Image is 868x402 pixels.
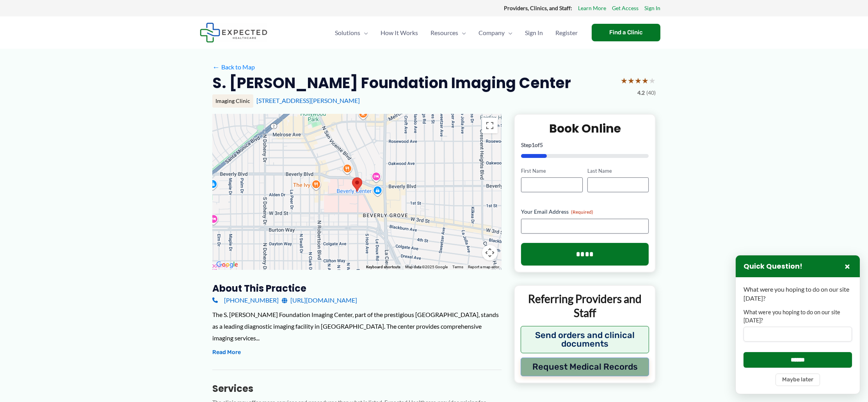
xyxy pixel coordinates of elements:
p: Step of [521,142,649,148]
a: ←Back to Map [212,61,255,73]
span: 4.2 [637,88,645,98]
a: CompanyMenu Toggle [472,19,519,46]
label: Your Email Address [521,208,649,216]
a: [PHONE_NUMBER] [212,294,279,306]
p: What were you hoping to do on our site [DATE]? [743,285,852,303]
button: Close [843,262,852,271]
h2: S. [PERSON_NAME] Foundation Imaging Center [212,73,571,92]
h3: Quick Question! [743,262,802,271]
span: Register [555,19,578,46]
p: Referring Providers and Staff [521,292,649,320]
h3: About this practice [212,282,502,294]
span: Solutions [335,19,360,46]
span: ← [212,63,220,71]
a: Register [549,19,584,46]
strong: Providers, Clinics, and Staff: [504,5,572,11]
label: Last Name [587,167,649,175]
a: Get Access [612,3,639,13]
span: ★ [621,73,628,88]
a: Terms (opens in new tab) [452,265,463,269]
h2: Book Online [521,121,649,136]
span: Company [478,19,505,46]
button: Map camera controls [482,245,498,260]
a: Learn More [578,3,606,13]
nav: Primary Site Navigation [329,19,584,46]
button: Keyboard shortcuts [366,264,400,270]
a: ResourcesMenu Toggle [424,19,472,46]
span: (Required) [571,209,593,215]
a: [STREET_ADDRESS][PERSON_NAME] [256,97,360,104]
img: Expected Healthcare Logo - side, dark font, small [200,23,267,43]
button: Toggle fullscreen view [482,118,498,133]
a: Open this area in Google Maps (opens a new window) [214,260,240,270]
span: ★ [628,73,635,88]
img: Google [214,260,240,270]
span: Map data ©2025 Google [405,265,448,269]
span: 5 [540,142,543,148]
span: Sign In [525,19,543,46]
label: What were you hoping to do on our site [DATE]? [743,308,852,324]
span: ★ [649,73,656,88]
a: Sign In [644,3,660,13]
label: First Name [521,167,582,175]
span: (40) [646,88,656,98]
a: SolutionsMenu Toggle [329,19,374,46]
h3: Services [212,383,502,395]
span: Resources [430,19,458,46]
span: ★ [635,73,642,88]
span: How It Works [381,19,418,46]
span: Menu Toggle [505,19,512,46]
div: Imaging Clinic [212,94,253,108]
span: Menu Toggle [360,19,368,46]
span: Menu Toggle [458,19,466,46]
a: Sign In [519,19,549,46]
a: [URL][DOMAIN_NAME] [282,294,357,306]
a: Find a Clinic [592,24,660,41]
button: Read More [212,348,241,357]
button: Request Medical Records [521,358,649,376]
div: The S. [PERSON_NAME] Foundation Imaging Center, part of the prestigious [GEOGRAPHIC_DATA], stands... [212,309,502,344]
a: Report a map error [468,265,499,269]
span: ★ [642,73,649,88]
span: 1 [532,142,535,148]
a: How It Works [374,19,424,46]
button: Send orders and clinical documents [521,326,649,353]
button: Maybe later [776,374,820,386]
